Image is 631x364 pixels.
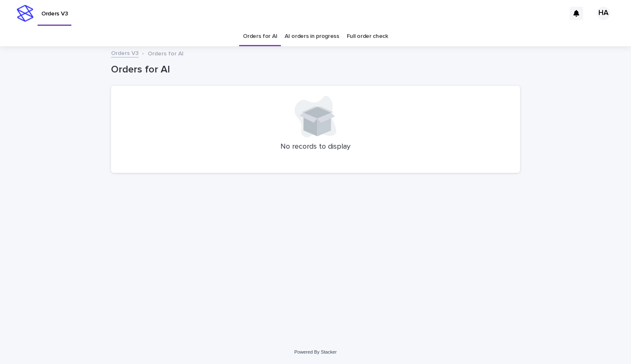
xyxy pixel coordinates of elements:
a: Orders for AI [243,27,277,46]
h1: Orders for AI [111,64,520,76]
a: AI orders in progress [285,27,339,46]
a: Full order check [347,27,388,46]
a: Orders V3 [111,48,139,57]
div: HA [597,7,610,20]
a: Powered By Stacker [294,349,336,354]
img: stacker-logo-s-only.png [17,5,33,22]
p: Orders for AI [148,48,184,57]
p: No records to display [121,142,510,152]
